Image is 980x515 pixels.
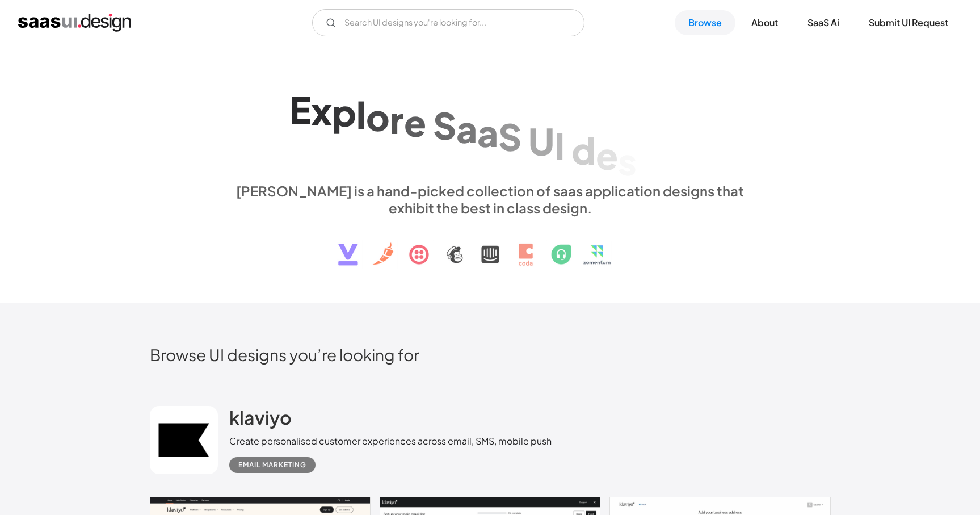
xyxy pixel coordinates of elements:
[571,128,596,172] div: d
[18,14,131,32] a: home
[311,89,332,132] div: x
[794,10,853,35] a: SaaS Ai
[498,115,521,158] div: S
[554,123,565,167] div: I
[229,406,292,429] h2: klaviyo
[312,9,584,36] input: Search UI designs you're looking for...
[528,119,554,162] div: U
[312,9,584,36] form: Email Form
[238,458,306,472] div: Email Marketing
[229,434,552,448] div: Create personalised customer experiences across email, SMS, mobile push
[404,100,426,144] div: e
[332,90,356,134] div: p
[229,182,751,216] div: [PERSON_NAME] is a hand-picked collection of saas application designs that exhibit the best in cl...
[738,10,792,35] a: About
[433,103,456,147] div: S
[477,110,498,154] div: a
[366,94,390,138] div: o
[596,133,618,177] div: e
[289,87,311,131] div: E
[675,10,735,35] a: Browse
[390,97,404,141] div: r
[356,92,366,136] div: l
[456,107,477,150] div: a
[318,216,662,275] img: text, icon, saas logo
[855,10,962,35] a: Submit UI Request
[618,139,637,183] div: s
[150,345,831,365] h2: Browse UI designs you’re looking for
[229,84,751,171] h1: Explore SaaS UI design patterns & interactions.
[229,406,292,434] a: klaviyo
